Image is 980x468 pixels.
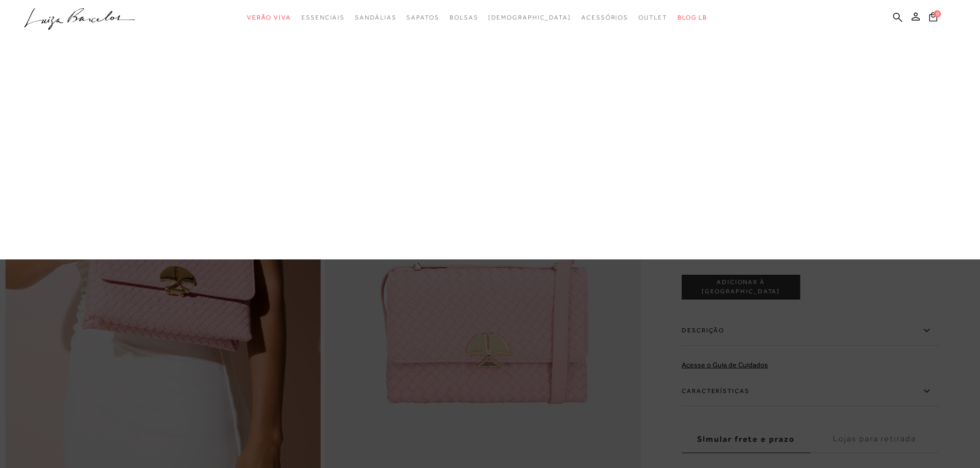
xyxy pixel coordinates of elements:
[638,8,667,27] a: categoryNavScreenReaderText
[301,14,345,21] span: Essenciais
[638,14,667,21] span: Outlet
[450,14,478,21] span: Bolsas
[581,8,628,27] a: categoryNavScreenReaderText
[678,14,707,21] span: BLOG LB
[678,8,707,27] a: BLOG LB
[301,8,345,27] a: categoryNavScreenReaderText
[247,8,291,27] a: categoryNavScreenReaderText
[581,14,628,21] span: Acessórios
[247,14,291,21] span: Verão Viva
[406,8,439,27] a: categoryNavScreenReaderText
[934,10,941,17] span: 0
[488,8,571,27] a: noSubCategoriesText
[406,14,439,21] span: Sapatos
[355,8,396,27] a: categoryNavScreenReaderText
[450,8,478,27] a: categoryNavScreenReaderText
[488,14,571,21] span: [DEMOGRAPHIC_DATA]
[926,11,940,25] button: 0
[355,14,396,21] span: Sandálias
